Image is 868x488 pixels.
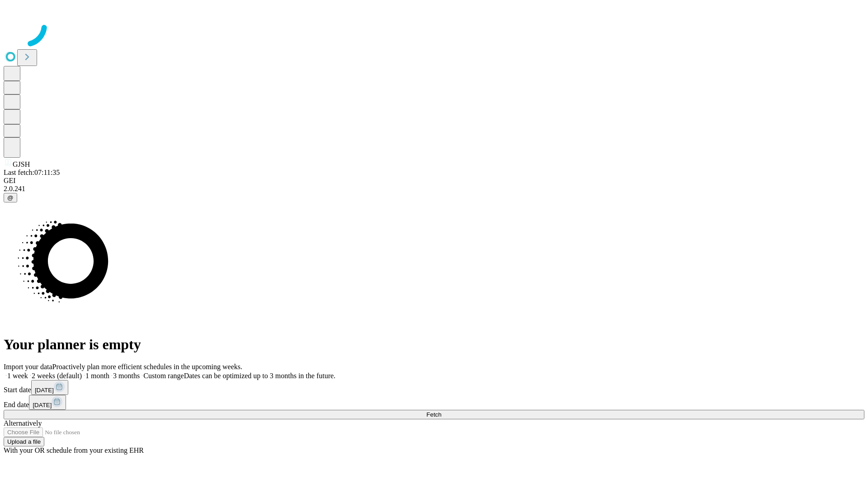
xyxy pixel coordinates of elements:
[85,372,109,380] span: 1 month
[4,446,144,454] span: With your OR schedule from your existing EHR
[4,177,864,185] div: GEI
[4,437,44,446] button: Upload a file
[4,410,864,419] button: Fetch
[4,169,60,176] span: Last fetch: 07:11:35
[52,363,242,371] span: Proactively plan more efficient schedules in the upcoming weeks.
[4,395,864,410] div: End date
[4,380,864,395] div: Start date
[143,372,184,380] span: Custom range
[31,380,68,395] button: [DATE]
[4,363,52,371] span: Import your data
[4,185,864,193] div: 2.0.241
[184,372,335,380] span: Dates can be optimized up to 3 months in the future.
[29,395,66,410] button: [DATE]
[35,387,54,394] span: [DATE]
[4,336,864,353] h1: Your planner is empty
[4,193,17,202] button: @
[13,160,30,168] span: GJSH
[426,411,441,418] span: Fetch
[33,402,52,408] span: [DATE]
[7,194,14,201] span: @
[7,372,28,380] span: 1 week
[4,419,42,427] span: Alternatively
[113,372,140,380] span: 3 months
[32,372,82,380] span: 2 weeks (default)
